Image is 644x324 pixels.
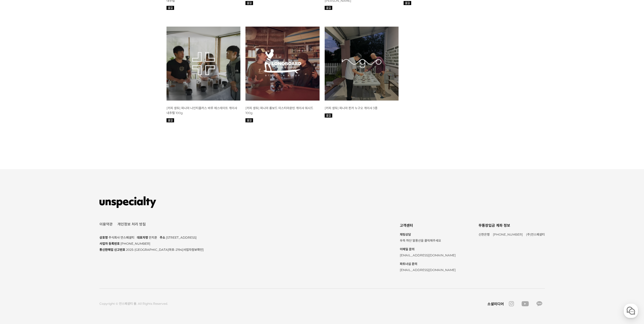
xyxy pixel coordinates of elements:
[109,236,134,239] span: 주식회사 언스페셜티
[126,248,204,252] span: 2025-[GEOGRAPHIC_DATA]마포-2194
[182,248,204,252] a: [사업자정보확인]
[526,233,545,236] span: (주)언스페셜티
[245,1,253,5] img: 품절
[120,242,150,245] span: [PHONE_NUMBER]
[65,161,97,173] a: 설정
[400,246,456,252] strong: 이메일 문의
[325,6,332,10] img: 품절
[78,168,84,172] span: 설정
[325,106,378,110] a: [커피 생두] 파나마 핀카 누구오 게이샤 3종
[46,168,52,173] span: 대화
[400,232,456,238] strong: 채팅상담
[325,27,399,101] img: 파나마 핀카 누구오 게이샤 생두 3종
[137,236,148,239] span: 대표자명
[519,301,531,306] a: youtube
[487,301,504,306] div: 소셜미디어
[2,161,33,173] a: 홈
[99,242,120,245] span: 사업자 등록번호
[400,268,456,272] span: [EMAIL_ADDRESS][DOMAIN_NAME]
[167,106,237,115] a: [커피 생두] 파나마 나인티플러스 바루 에스테이트 게이샤 내추럴 100g
[479,222,545,229] div: 무통장입금 계좌 정보
[400,253,456,257] span: [EMAIL_ADDRESS][DOMAIN_NAME]
[167,106,237,115] span: [커피 생두] 파나마 나인티플러스 바루 에스테이트 게이샤 내추럴 100g
[325,106,378,110] span: [커피 생두] 파나마 핀카 누구오 게이샤 3종
[404,1,411,5] img: 품절
[493,233,523,236] span: [PHONE_NUMBER]
[245,27,320,101] img: 파나마 롱보드 미스티마운틴 게이샤 워시드 100g
[167,27,241,101] img: 파나마 나인티플러스 바루 에스테이트 게이샤 내추럴 100g
[167,118,174,122] img: 품절
[99,236,108,239] span: 상호명
[479,233,490,236] span: 신한은행
[99,195,156,210] img: 언스페셜티 몰
[245,106,313,115] span: [커피 생두] 파나마 롱보드 미스티마운틴 게이샤 워시드 100g
[99,248,125,252] span: 통신판매업 신고번호
[400,261,456,267] strong: 파트너십 문의
[534,301,545,306] a: kakao
[99,301,168,306] div: Copyright © 언스페셜티 몰. All Rights Reserved.
[16,168,19,172] span: 홈
[160,236,165,239] span: 주소
[400,239,441,242] span: 우측 하단 말풍선을 클릭해주세요
[149,236,157,239] span: 안치훈
[245,118,253,122] img: 품절
[99,222,113,226] a: 이용약관
[33,161,65,173] a: 대화
[506,301,516,306] a: instagram
[325,113,332,118] img: 품절
[400,222,456,229] div: 고객센터
[117,222,146,226] a: 개인정보 처리 방침
[166,236,197,239] span: [STREET_ADDRESS]
[167,6,174,10] img: 품절
[245,106,313,115] a: [커피 생두] 파나마 롱보드 미스티마운틴 게이샤 워시드 100g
